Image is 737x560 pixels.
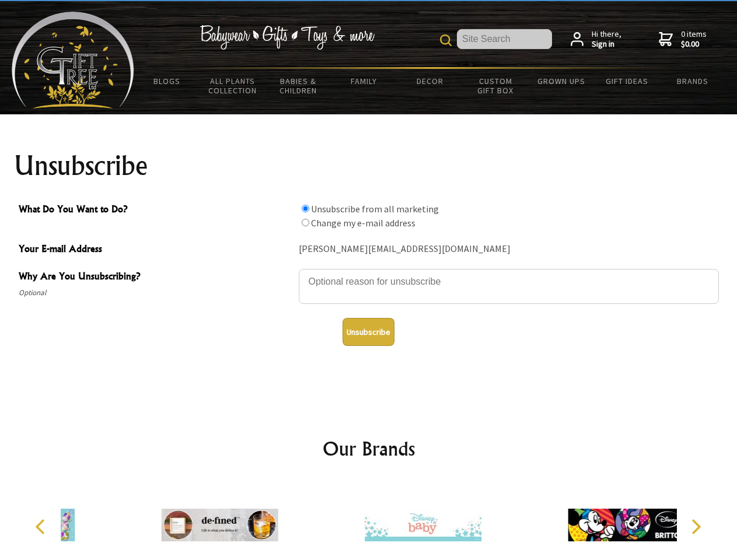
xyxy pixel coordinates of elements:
[683,514,708,540] button: Next
[343,318,394,346] button: Unsubscribe
[571,29,621,50] a: Hi there,Sign in
[19,242,293,258] span: Your E-mail Address
[29,514,55,540] button: Previous
[302,219,309,226] input: What Do You Want to Do?
[397,69,463,93] a: Decor
[23,435,714,463] h2: Our Brands
[19,202,293,219] span: What Do You Want to Do?
[659,29,707,50] a: 0 items$0.00
[440,34,452,46] img: product search
[528,69,594,93] a: Grown Ups
[12,12,134,108] img: Babyware - Gifts - Toys and more...
[19,286,293,300] span: Optional
[19,269,293,286] span: Why Are You Unsubscribing?
[14,152,724,180] h1: Unsubscribe
[660,69,726,93] a: Brands
[592,39,621,50] strong: Sign in
[331,69,397,93] a: Family
[200,25,375,50] img: Babywear - Gifts - Toys & more
[463,69,529,103] a: Custom Gift Box
[299,269,719,304] textarea: Why Are You Unsubscribing?
[592,29,621,50] span: Hi there,
[311,217,415,229] label: Change my e-mail address
[681,29,707,50] span: 0 items
[266,69,331,103] a: Babies & Children
[134,69,200,93] a: BLOGS
[457,29,552,49] input: Site Search
[302,205,309,212] input: What Do You Want to Do?
[200,69,266,103] a: All Plants Collection
[311,203,439,215] label: Unsubscribe from all marketing
[681,39,707,50] strong: $0.00
[594,69,660,93] a: Gift Ideas
[299,240,719,258] div: [PERSON_NAME][EMAIL_ADDRESS][DOMAIN_NAME]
